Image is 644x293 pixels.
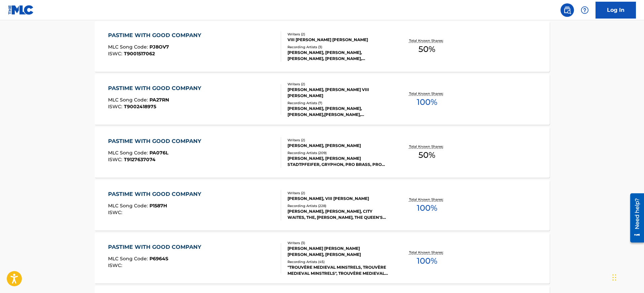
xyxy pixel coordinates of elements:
div: PASTIME WITH GOOD COMPANY [108,190,205,198]
span: T9001517062 [124,51,155,57]
span: MLC Song Code : [108,150,149,156]
span: P1587H [149,203,167,209]
span: ISWC : [108,262,124,268]
div: Recording Artists ( 3 ) [287,45,389,50]
div: Writers ( 2 ) [287,82,389,87]
div: [PERSON_NAME], [PERSON_NAME], CITY WAITES, THE, [PERSON_NAME], THE QUEEN'S SIX [287,208,389,221]
span: ISWC : [108,209,124,215]
span: ISWC : [108,104,124,110]
img: help [581,6,589,14]
div: [PERSON_NAME], VIII [PERSON_NAME] [287,196,389,202]
div: Help [578,3,591,17]
img: MLC Logo [8,5,34,15]
span: MLC Song Code : [108,44,149,50]
span: 50 % [418,43,435,55]
span: T9002418975 [124,104,156,110]
a: Log In [596,2,636,19]
div: Writers ( 2 ) [287,32,389,37]
span: 100 % [417,255,437,267]
p: Total Known Shares: [409,144,445,149]
div: PASTIME WITH GOOD COMPANY [108,31,205,39]
span: PA27RN [149,97,169,103]
span: T9127637074 [124,156,156,163]
div: PASTIME WITH GOOD COMPANY [108,84,205,92]
a: PASTIME WITH GOOD COMPANYMLC Song Code:PA076LISWC:T9127637074Writers (2)[PERSON_NAME], [PERSON_NA... [95,127,550,178]
div: PASTIME WITH GOOD COMPANY [108,243,205,251]
div: PASTIME WITH GOOD COMPANY [108,137,205,145]
div: Recording Artists ( 209 ) [287,150,389,155]
div: [PERSON_NAME], [PERSON_NAME] VIII [PERSON_NAME] [287,87,389,99]
div: Recording Artists ( 45 ) [287,259,389,264]
a: PASTIME WITH GOOD COMPANYMLC Song Code:PA27RNISWC:T9002418975Writers (2)[PERSON_NAME], [PERSON_NA... [95,74,550,125]
p: Total Known Shares: [409,250,445,255]
span: 100 % [417,202,437,214]
div: "TROUVÈRE MEDIEVAL MINSTRELS, TROUVÈRE MEDIEVAL MINSTRELS", TROUVÈRE MEDIEVAL MINSTRELS, TROUVERE... [287,264,389,276]
div: [PERSON_NAME] [PERSON_NAME] [PERSON_NAME], [PERSON_NAME] [287,245,389,258]
span: ISWC : [108,156,124,163]
img: search [563,6,571,14]
div: Drag [612,267,616,288]
div: Recording Artists ( 7 ) [287,100,389,106]
div: [PERSON_NAME], [PERSON_NAME], [PERSON_NAME], [PERSON_NAME], [PERSON_NAME], [PERSON_NAME] [PERSON_... [287,50,389,62]
a: PASTIME WITH GOOD COMPANYMLC Song Code:P6964SISWC:Writers (3)[PERSON_NAME] [PERSON_NAME] [PERSON_... [95,233,550,284]
a: PASTIME WITH GOOD COMPANYMLC Song Code:PJ8OV7ISWC:T9001517062Writers (2)VIII [PERSON_NAME] [PERSO... [95,21,550,72]
div: Recording Artists ( 228 ) [287,203,389,208]
span: ISWC : [108,51,124,57]
iframe: Chat Widget [610,261,644,293]
div: [PERSON_NAME], [PERSON_NAME] [287,143,389,149]
span: PJ8OV7 [149,44,169,50]
span: MLC Song Code : [108,256,149,262]
span: MLC Song Code : [108,203,149,209]
p: Total Known Shares: [409,38,445,43]
p: Total Known Shares: [409,197,445,202]
span: PA076L [149,150,168,156]
span: MLC Song Code : [108,97,149,103]
span: 50 % [418,149,435,161]
div: [PERSON_NAME], [PERSON_NAME] STADTPFEIFER, GRYPHON, PRO BRASS, PRO BRASS [287,155,389,168]
span: P6964S [149,256,168,262]
div: Writers ( 3 ) [287,240,389,245]
span: 100 % [417,96,437,108]
p: Total Known Shares: [409,91,445,96]
div: Writers ( 2 ) [287,138,389,143]
iframe: Resource Center [625,191,644,245]
div: Writers ( 2 ) [287,191,389,196]
div: [PERSON_NAME], [PERSON_NAME],[PERSON_NAME],[PERSON_NAME],[PERSON_NAME], [PERSON_NAME], [PERSON_NA... [287,106,389,118]
a: Public Search [561,3,574,17]
a: PASTIME WITH GOOD COMPANYMLC Song Code:P1587HISWC:Writers (2)[PERSON_NAME], VIII [PERSON_NAME]Rec... [95,180,550,231]
div: VIII [PERSON_NAME] [PERSON_NAME] [287,37,389,43]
